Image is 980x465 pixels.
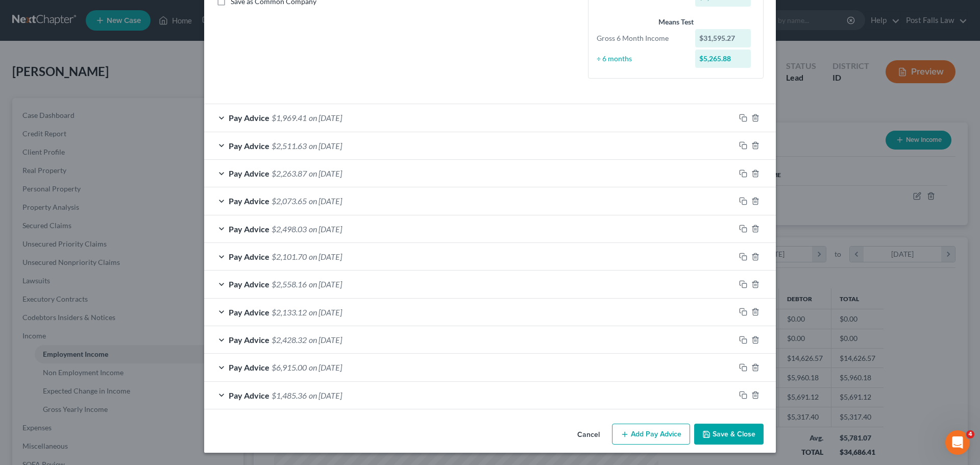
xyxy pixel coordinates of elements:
span: $2,558.16 [272,279,307,289]
span: $2,498.03 [272,224,307,234]
span: Pay Advice [229,390,269,400]
span: Pay Advice [229,307,269,317]
span: Pay Advice [229,279,269,289]
span: Pay Advice [229,362,269,372]
div: ÷ 6 months [592,54,690,64]
div: Means Test [597,17,755,27]
div: Gross 6 Month Income [592,33,690,43]
button: Add Pay Advice [612,424,690,445]
button: Cancel [569,425,608,445]
span: $6,915.00 [272,362,307,372]
span: Pay Advice [229,252,269,261]
span: Pay Advice [229,196,269,206]
span: Pay Advice [229,335,269,345]
span: on [DATE] [309,362,342,372]
span: on [DATE] [309,279,342,289]
iframe: Intercom live chat [945,430,970,455]
span: Pay Advice [229,168,269,178]
span: on [DATE] [309,390,342,400]
div: $31,595.27 [695,29,751,47]
div: $5,265.88 [695,50,751,68]
span: $1,485.36 [272,390,307,400]
span: on [DATE] [309,307,342,317]
span: $2,428.32 [272,335,307,345]
span: Pay Advice [229,113,269,123]
span: $2,101.70 [272,252,307,261]
span: $1,969.41 [272,113,307,123]
button: Save & Close [694,424,764,445]
span: on [DATE] [309,335,342,345]
span: Pay Advice [229,141,269,151]
span: on [DATE] [309,224,342,234]
span: $2,133.12 [272,307,307,317]
span: on [DATE] [309,196,342,206]
span: $2,511.63 [272,141,307,151]
span: on [DATE] [309,168,342,178]
span: 4 [966,430,974,438]
span: on [DATE] [309,113,342,123]
span: $2,263.87 [272,168,307,178]
span: Pay Advice [229,224,269,234]
span: $2,073.65 [272,196,307,206]
span: on [DATE] [309,252,342,261]
span: on [DATE] [309,141,342,151]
